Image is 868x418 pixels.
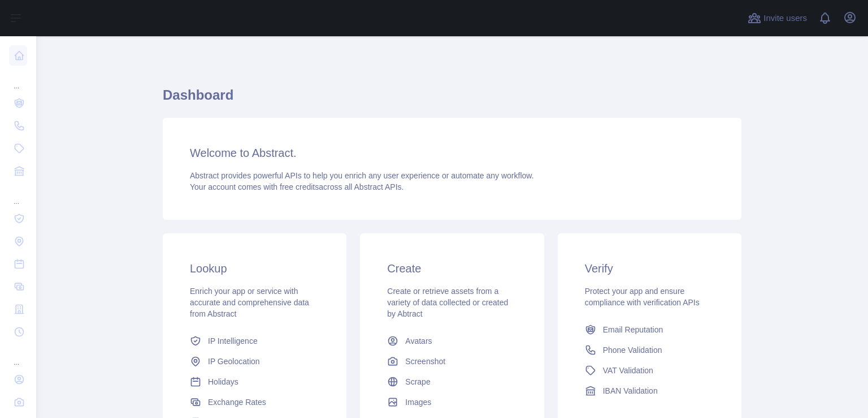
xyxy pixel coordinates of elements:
button: Invite users [745,9,809,27]
span: Phone Validation [603,344,662,356]
span: Scrape [405,376,430,387]
a: IBAN Validation [580,381,719,401]
div: ... [9,68,27,91]
span: Invite users [763,12,807,25]
a: VAT Validation [580,360,719,381]
div: ... [9,344,27,367]
h3: Create [387,261,517,276]
div: ... [9,184,27,206]
span: free credits [280,182,319,191]
a: Email Reputation [580,319,719,340]
span: Enrich your app or service with accurate and comprehensive data from Abstract [190,287,309,318]
span: Images [405,396,431,408]
span: IP Geolocation [208,356,260,367]
span: IBAN Validation [603,385,658,396]
h3: Lookup [190,261,319,276]
span: VAT Validation [603,365,653,376]
a: Screenshot [383,351,521,372]
a: IP Intelligence [185,331,324,351]
a: Images [383,392,521,412]
a: Phone Validation [580,340,719,360]
a: Holidays [185,372,324,392]
span: Exchange Rates [208,396,266,408]
h3: Verify [585,261,714,276]
h1: Dashboard [163,86,741,113]
span: Email Reputation [603,324,663,335]
span: Screenshot [405,356,445,367]
span: Your account comes with across all Abstract APIs. [190,182,403,191]
a: Scrape [383,372,521,392]
span: Protect your app and ensure compliance with verification APIs [585,287,700,307]
span: Abstract provides powerful APIs to help you enrich any user experience or automate any workflow. [190,171,534,180]
a: Exchange Rates [185,392,324,412]
span: Holidays [208,376,238,387]
span: Create or retrieve assets from a variety of data collected or created by Abtract [387,287,508,318]
a: IP Geolocation [185,351,324,372]
span: Avatars [405,335,432,347]
h3: Welcome to Abstract. [190,145,714,161]
span: IP Intelligence [208,335,258,347]
a: Avatars [383,331,521,351]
